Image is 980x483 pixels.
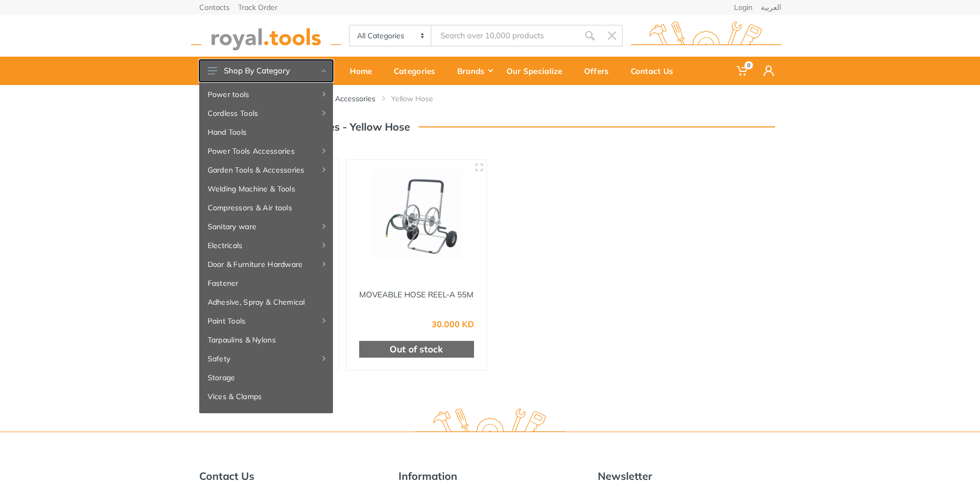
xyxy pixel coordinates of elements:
a: Track Order [238,4,277,11]
a: Garden Tools & Accessories [199,160,333,179]
h5: Contact Us [199,470,383,482]
a: Storage [199,368,333,387]
div: Home [342,60,386,82]
a: Door & Furniture Hardware [199,255,333,274]
a: Vices & Clamps [199,387,333,406]
div: Contact Us [623,60,688,82]
a: Offers [577,57,623,85]
img: royal.tools Logo [631,22,781,50]
a: Sanitary ware [199,217,333,236]
a: Login [734,4,752,11]
a: Home [342,57,386,85]
span: 0 [745,61,753,69]
a: Adhesive, Spray & Chemical [199,293,333,312]
a: Cordless Tools [199,104,333,123]
a: Contact Us [623,57,688,85]
a: Power tools [199,85,333,104]
button: Shop By Category [199,60,333,82]
img: Royal Tools - MOVEABLE HOSE REEL-A 55M [356,169,477,260]
a: 0 [729,57,756,85]
a: MOVEABLE HOSE REEL-A 55M [359,289,473,299]
a: Fastener [199,274,333,293]
select: Category [350,26,432,46]
a: Categories [386,57,450,85]
a: Safety [199,349,333,368]
div: 30.000 KD [432,320,474,328]
nav: breadcrumb [199,93,781,104]
div: Categories [386,60,450,82]
h5: Newsletter [598,470,781,482]
a: العربية [761,4,781,11]
input: Site search [432,25,578,47]
img: royal.tools Logo [191,22,341,50]
div: Our Specialize [499,60,577,82]
a: Welding Machine & Tools [199,179,333,198]
img: 1.webp [359,271,381,289]
a: Tarpaulins & Nylons [199,330,333,349]
div: Brands [450,60,499,82]
a: Power Tools Accessories [199,142,333,160]
h5: Information [399,470,582,482]
a: Contacts [199,4,230,11]
a: Our Specialize [499,57,577,85]
div: Offers [577,60,623,82]
img: royal.tools Logo [415,409,565,437]
li: Yellow Hose [391,93,449,104]
a: Paint Tools [199,312,333,330]
a: Electricals [199,236,333,255]
a: Hand Tools [199,123,333,142]
a: Compressors & Air tools [199,198,333,217]
div: Out of stock [359,341,474,358]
